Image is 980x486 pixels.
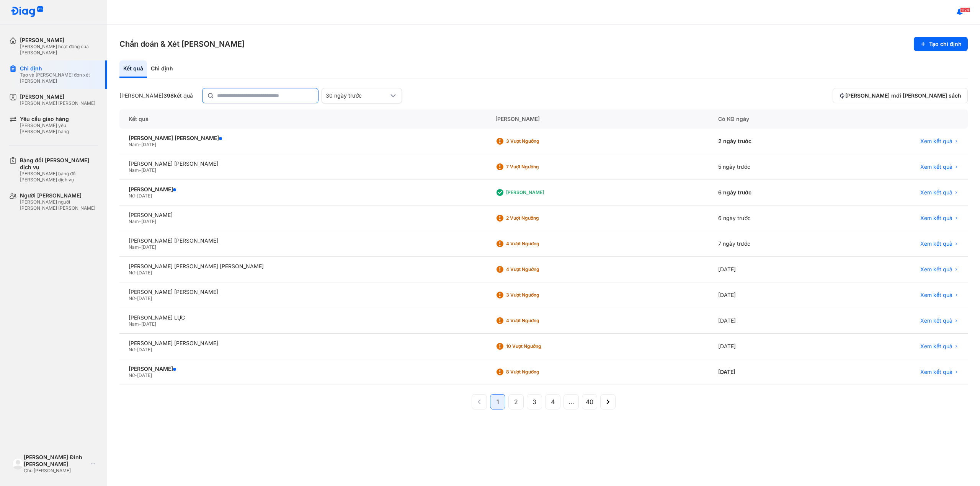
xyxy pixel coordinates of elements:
span: Xem kết quả [920,240,952,247]
span: Nam [129,321,139,327]
div: 2 Vượt ngưỡng [506,215,567,221]
button: 40 [582,394,597,409]
div: [DATE] [709,257,832,282]
div: 3 Vượt ngưỡng [506,292,567,298]
div: Chủ [PERSON_NAME] [24,468,88,474]
div: 4 Vượt ngưỡng [506,241,567,247]
div: 7 Vượt ngưỡng [506,164,567,170]
span: Xem kết quả [920,292,952,298]
span: - [139,142,141,147]
span: - [139,219,141,224]
div: [PERSON_NAME] [129,365,477,372]
div: [PERSON_NAME] [506,189,567,196]
div: [DATE] [709,308,832,334]
div: Người [PERSON_NAME] [20,192,98,199]
span: Xem kết quả [920,343,952,350]
div: [PERSON_NAME] [129,212,477,219]
span: - [139,167,141,173]
div: 6 ngày trước [709,205,832,231]
div: Có KQ ngày [709,109,832,129]
span: [DATE] [141,321,156,327]
span: - [135,270,137,276]
div: 8 Vượt ngưỡng [506,369,567,375]
button: 3 [527,394,542,409]
span: ... [568,397,574,406]
img: logo [12,458,24,470]
button: 4 [545,394,560,409]
button: [PERSON_NAME] mới [PERSON_NAME] sách [833,88,968,103]
span: - [135,295,137,301]
span: [DATE] [141,167,156,173]
span: Xem kết quả [920,163,952,170]
span: Xem kết quả [920,317,952,324]
div: [PERSON_NAME] [PERSON_NAME] [129,340,477,347]
div: [PERSON_NAME] [PERSON_NAME] [129,237,477,244]
span: [PERSON_NAME] mới [PERSON_NAME] sách [845,92,961,99]
div: [PERSON_NAME] [20,93,95,100]
div: 4 Vượt ngưỡng [506,266,567,272]
div: 4 Vượt ngưỡng [506,318,567,324]
div: Chỉ định [147,60,177,78]
span: Xem kết quả [920,138,952,145]
span: 40 [586,397,593,406]
div: Yêu cầu giao hàng [20,116,98,122]
button: 1 [490,394,505,409]
button: 2 [508,394,524,409]
span: 2 [514,397,518,406]
div: [PERSON_NAME] [PERSON_NAME] [129,160,477,167]
span: [DATE] [137,347,152,352]
span: [DATE] [137,270,152,276]
div: [PERSON_NAME] người [PERSON_NAME] [PERSON_NAME] [20,199,98,211]
span: - [135,193,137,199]
div: [DATE] [709,282,832,308]
div: [DATE] [709,334,832,359]
button: ... [563,394,579,409]
span: [DATE] [137,295,152,301]
span: Xem kết quả [920,266,952,273]
h3: Chẩn đoán & Xét [PERSON_NAME] [119,39,245,49]
span: Nam [129,142,139,147]
div: [DATE] [709,359,832,385]
span: Nữ [129,347,135,352]
span: 1124 [960,7,970,13]
span: Nữ [129,193,135,199]
img: logo [11,6,44,18]
div: Kết quả [119,60,147,78]
div: [PERSON_NAME] [PERSON_NAME] [129,135,477,142]
div: [PERSON_NAME] [486,109,709,129]
span: [DATE] [141,244,156,250]
span: Nữ [129,270,135,276]
div: 2 ngày trước [709,129,832,154]
div: 3 Vượt ngưỡng [506,138,567,144]
span: Xem kết quả [920,215,952,222]
div: 5 ngày trước [709,154,832,180]
span: 398 [163,92,174,99]
span: - [135,347,137,352]
span: 1 [497,397,499,406]
div: [PERSON_NAME] [129,186,477,193]
span: - [139,321,141,327]
div: [PERSON_NAME] [PERSON_NAME] [20,100,95,106]
span: [DATE] [141,142,156,147]
div: [PERSON_NAME] [20,37,98,44]
div: 30 ngày trước [326,92,389,99]
button: Tạo chỉ định [914,37,968,51]
div: Chỉ định [20,65,98,72]
div: [PERSON_NAME] bảng đối [PERSON_NAME] dịch vụ [20,171,98,183]
span: Nữ [129,295,135,301]
span: - [139,244,141,250]
span: 4 [551,397,555,406]
span: Nam [129,167,139,173]
span: - [135,372,137,378]
span: Xem kết quả [920,189,952,196]
div: [PERSON_NAME] kết quả [119,92,193,99]
div: [PERSON_NAME] [PERSON_NAME] [PERSON_NAME] [129,263,477,270]
div: Bảng đối [PERSON_NAME] dịch vụ [20,157,98,171]
span: Nam [129,244,139,250]
div: [PERSON_NAME] hoạt động của [PERSON_NAME] [20,44,98,56]
span: Xem kết quả [920,369,952,375]
span: [DATE] [137,193,152,199]
div: 10 Vượt ngưỡng [506,343,567,349]
div: [PERSON_NAME] LỰC [129,314,477,321]
div: 7 ngày trước [709,231,832,257]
